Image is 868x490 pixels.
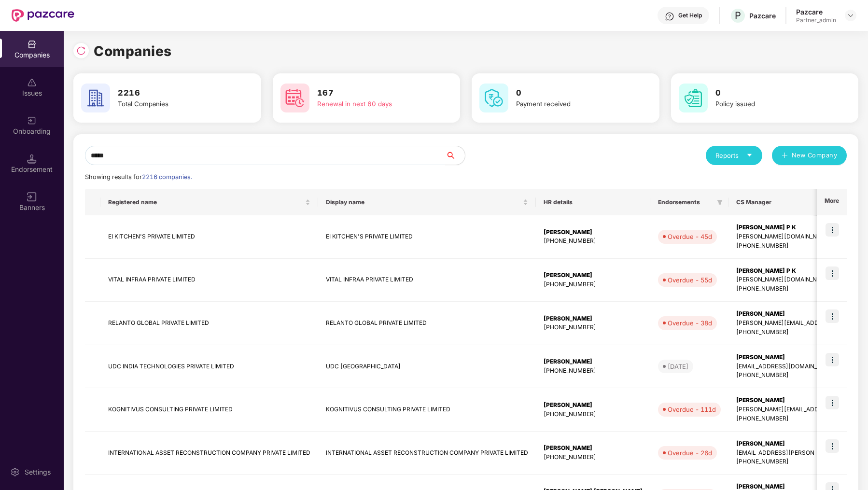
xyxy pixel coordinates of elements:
img: svg+xml;base64,PHN2ZyB4bWxucz0iaHR0cDovL3d3dy53My5vcmcvMjAwMC9zdmciIHdpZHRoPSI2MCIgaGVpZ2h0PSI2MC... [479,84,508,112]
span: plus [782,152,788,160]
td: UDC INDIA TECHNOLOGIES PRIVATE LIMITED [100,345,318,389]
span: Endorsements [658,198,713,206]
h3: 167 [317,87,429,99]
span: caret-down [746,152,753,158]
td: EI KITCHEN'S PRIVATE LIMITED [318,215,536,259]
div: Pazcare [796,7,836,16]
img: svg+xml;base64,PHN2ZyB4bWxucz0iaHR0cDovL3d3dy53My5vcmcvMjAwMC9zdmciIHdpZHRoPSI2MCIgaGVpZ2h0PSI2MC... [81,84,110,112]
img: svg+xml;base64,PHN2ZyBpZD0iSXNzdWVzX2Rpc2FibGVkIiB4bWxucz0iaHR0cDovL3d3dy53My5vcmcvMjAwMC9zdmciIH... [27,78,37,87]
div: [PHONE_NUMBER] [544,280,643,289]
td: RELANTO GLOBAL PRIVATE LIMITED [100,302,318,345]
div: Renewal in next 60 days [317,99,429,109]
div: Overdue - 55d [668,275,712,285]
div: Settings [22,467,54,477]
div: [PERSON_NAME] [544,401,643,410]
div: [PHONE_NUMBER] [544,366,643,376]
img: icon [826,309,839,323]
img: svg+xml;base64,PHN2ZyBpZD0iRHJvcGRvd24tMzJ4MzIiIHhtbG5zPSJodHRwOi8vd3d3LnczLm9yZy8yMDAwL3N2ZyIgd2... [847,12,854,19]
img: svg+xml;base64,PHN2ZyB3aWR0aD0iMTQuNSIgaGVpZ2h0PSIxNC41IiB2aWV3Qm94PSIwIDAgMTYgMTYiIGZpbGw9Im5vbm... [27,154,37,164]
td: KOGNITIVUS CONSULTING PRIVATE LIMITED [100,388,318,432]
img: svg+xml;base64,PHN2ZyBpZD0iUmVsb2FkLTMyeDMyIiB4bWxucz0iaHR0cDovL3d3dy53My5vcmcvMjAwMC9zdmciIHdpZH... [76,46,86,56]
th: Display name [318,189,536,215]
h3: 2216 [118,87,230,99]
div: [PERSON_NAME] [544,271,643,280]
h3: 0 [715,87,827,99]
div: Overdue - 38d [668,318,712,328]
img: icon [826,223,839,237]
img: icon [826,396,839,409]
img: New Pazcare Logo [12,9,74,22]
td: RELANTO GLOBAL PRIVATE LIMITED [318,302,536,345]
img: svg+xml;base64,PHN2ZyB3aWR0aD0iMjAiIGhlaWdodD0iMjAiIHZpZXdCb3g9IjAgMCAyMCAyMCIgZmlsbD0ibm9uZSIgeG... [27,116,37,126]
div: Overdue - 26d [668,448,712,458]
span: search [445,152,465,159]
td: INTERNATIONAL ASSET RECONSTRUCTION COMPANY PRIVATE LIMITED [100,432,318,475]
span: filter [717,199,723,205]
img: icon [826,266,839,280]
div: Overdue - 111d [668,405,716,414]
div: [PERSON_NAME] [544,314,643,323]
div: Payment received [516,99,628,109]
div: [PERSON_NAME] [544,444,643,453]
th: HR details [536,189,650,215]
img: icon [826,439,839,453]
th: More [817,189,847,215]
img: svg+xml;base64,PHN2ZyB3aWR0aD0iMTYiIGhlaWdodD0iMTYiIHZpZXdCb3g9IjAgMCAxNiAxNiIgZmlsbD0ibm9uZSIgeG... [27,192,37,202]
img: svg+xml;base64,PHN2ZyBpZD0iSGVscC0zMngzMiIgeG1sbnM9Imh0dHA6Ly93d3cudzMub3JnLzIwMDAvc3ZnIiB3aWR0aD... [665,12,674,21]
div: Policy issued [715,99,827,109]
td: VITAL INFRAA PRIVATE LIMITED [100,259,318,302]
span: P [735,10,741,21]
div: Partner_admin [796,16,836,24]
span: filter [715,196,725,208]
td: INTERNATIONAL ASSET RECONSTRUCTION COMPANY PRIVATE LIMITED [318,432,536,475]
img: svg+xml;base64,PHN2ZyBpZD0iQ29tcGFuaWVzIiB4bWxucz0iaHR0cDovL3d3dy53My5vcmcvMjAwMC9zdmciIHdpZHRoPS... [27,40,37,49]
button: plusNew Company [772,146,847,165]
span: New Company [792,151,838,160]
span: Showing results for [85,173,192,181]
img: svg+xml;base64,PHN2ZyBpZD0iU2V0dGluZy0yMHgyMCIgeG1sbnM9Imh0dHA6Ly93d3cudzMub3JnLzIwMDAvc3ZnIiB3aW... [10,467,20,477]
td: EI KITCHEN'S PRIVATE LIMITED [100,215,318,259]
div: [PERSON_NAME] [544,228,643,237]
h3: 0 [516,87,628,99]
img: svg+xml;base64,PHN2ZyB4bWxucz0iaHR0cDovL3d3dy53My5vcmcvMjAwMC9zdmciIHdpZHRoPSI2MCIgaGVpZ2h0PSI2MC... [679,84,708,112]
div: [PHONE_NUMBER] [544,453,643,462]
div: [PHONE_NUMBER] [544,323,643,332]
button: search [445,146,465,165]
span: 2216 companies. [142,173,192,181]
span: Display name [326,198,521,206]
div: [DATE] [668,362,688,371]
div: Pazcare [749,11,776,20]
div: [PHONE_NUMBER] [544,410,643,419]
div: Total Companies [118,99,230,109]
div: [PHONE_NUMBER] [544,237,643,246]
div: Overdue - 45d [668,232,712,241]
img: icon [826,353,839,366]
h1: Companies [94,41,172,62]
div: [PERSON_NAME] [544,357,643,366]
div: Get Help [678,12,702,19]
img: svg+xml;base64,PHN2ZyB4bWxucz0iaHR0cDovL3d3dy53My5vcmcvMjAwMC9zdmciIHdpZHRoPSI2MCIgaGVpZ2h0PSI2MC... [280,84,309,112]
th: Registered name [100,189,318,215]
div: Reports [715,151,753,160]
td: KOGNITIVUS CONSULTING PRIVATE LIMITED [318,388,536,432]
td: VITAL INFRAA PRIVATE LIMITED [318,259,536,302]
td: UDC [GEOGRAPHIC_DATA] [318,345,536,389]
span: Registered name [108,198,303,206]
